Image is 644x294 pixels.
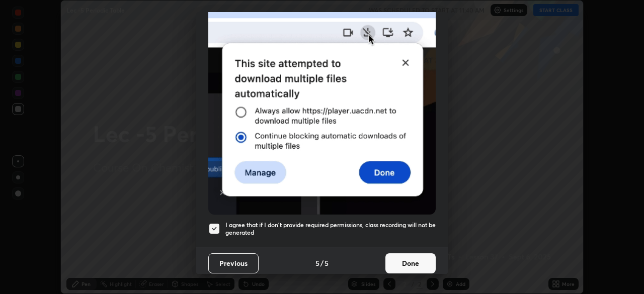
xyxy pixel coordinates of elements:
button: Previous [208,253,259,273]
h4: 5 [315,258,319,268]
h5: I agree that if I don't provide required permissions, class recording will not be generated [225,221,436,237]
button: Done [385,253,436,273]
h4: / [320,258,324,268]
h4: 5 [325,258,329,268]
